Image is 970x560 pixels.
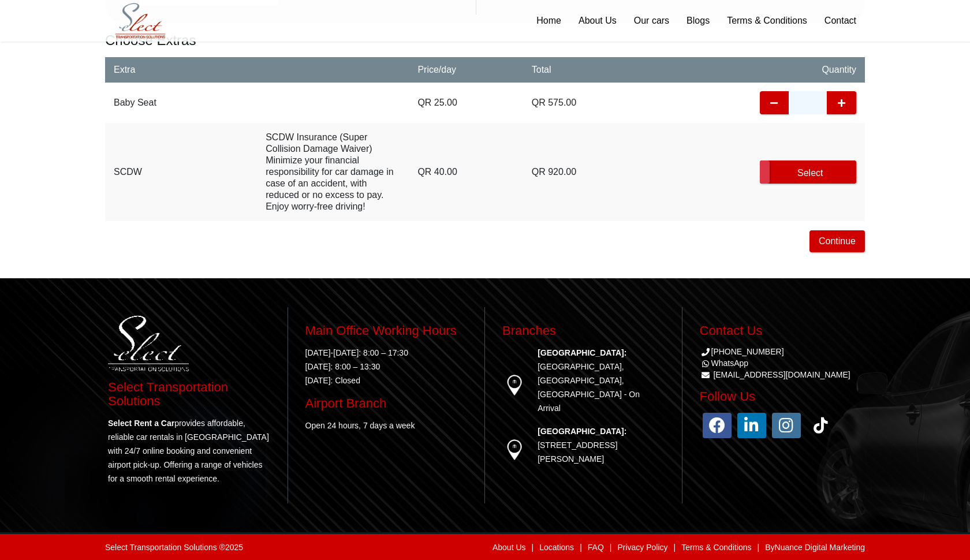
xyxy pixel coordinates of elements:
[538,348,626,357] strong: [GEOGRAPHIC_DATA]:
[108,416,270,486] p: provides affordable, reliable car rentals in [GEOGRAPHIC_DATA] with 24/7 online booking and conve...
[105,123,257,221] td: SCDW
[539,543,574,552] a: Locations
[305,419,468,432] p: Open 24 hours, 7 days a week
[108,1,173,41] img: Select Rent a Car
[305,397,468,410] h3: Airport Branch
[809,230,865,252] button: Continue
[538,440,617,464] a: [STREET_ADDRESS][PERSON_NAME]
[674,543,676,551] label: |
[700,324,863,338] h3: Contact Us
[760,160,856,184] label: Select
[681,543,751,552] a: Terms & Conditions
[532,97,576,109] span: QR 575.00
[409,57,523,83] td: Price/day
[700,359,749,368] a: WhatsApp
[305,346,468,387] p: [DATE]-[DATE]: 8:00 – 17:30 [DATE]: 8:00 – 13:30 [DATE]: Closed
[108,419,174,428] strong: Select Rent a Car
[610,543,612,551] label: |
[700,390,863,404] h3: Follow Us
[538,362,640,413] a: [GEOGRAPHIC_DATA], [GEOGRAPHIC_DATA], [GEOGRAPHIC_DATA] - On Arrival
[108,380,270,408] h3: Select Transportation Solutions
[417,97,457,109] span: QR 25.00
[523,57,637,83] td: Total
[417,166,457,178] span: QR 40.00
[105,543,243,551] div: Select Transportation Solutions ®
[538,427,626,436] strong: [GEOGRAPHIC_DATA]:
[580,543,582,551] label: |
[225,543,243,552] span: 2025
[700,347,784,356] a: [PHONE_NUMBER]
[588,543,604,552] a: FAQ
[751,57,865,83] td: Quantity
[493,543,526,552] a: About Us
[532,543,534,551] label: |
[713,370,850,379] a: [EMAIL_ADDRESS][DOMAIN_NAME]
[532,166,576,178] span: QR 920.00
[105,57,257,83] td: Extra
[758,543,760,551] label: |
[305,324,468,338] h3: Main Office Working Hours
[257,123,409,221] td: SCDW Insurance (Super Collision Damage Waiver) Minimize your financial responsibility for car dam...
[502,324,665,338] h3: Branches
[617,543,667,552] a: Privacy Policy
[775,543,865,552] a: Nuance Digital Marketing
[311,540,865,554] div: By
[105,83,257,123] td: Baby Seat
